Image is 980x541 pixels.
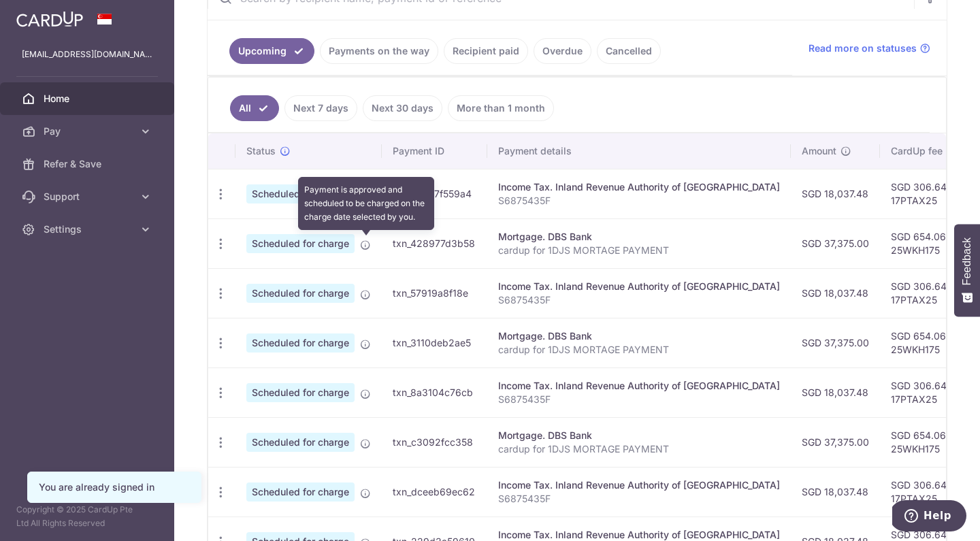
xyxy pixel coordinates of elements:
a: Read more on statuses [808,42,930,55]
td: SGD 306.64 17PTAX25 [880,367,968,417]
div: Mortgage. DBS Bank [498,429,780,442]
span: Scheduled for charge [246,284,355,303]
div: Income Tax. Inland Revenue Authority of [GEOGRAPHIC_DATA] [498,280,780,293]
th: Payment ID [382,133,487,169]
a: Upcoming [229,38,314,64]
a: Overdue [534,38,591,64]
a: Recipient paid [444,38,528,64]
p: S6875435F [498,492,780,506]
td: txn_428977d3b58 [382,218,487,268]
td: SGD 18,037.48 [791,268,880,318]
span: Scheduled for charge [246,234,355,253]
p: cardup for 1DJS MORTAGE PAYMENT [498,343,780,357]
img: CardUp [16,11,83,27]
a: Next 7 days [284,95,357,121]
a: All [230,95,279,121]
span: Scheduled for charge [246,333,355,353]
span: Amount [802,144,836,158]
td: txn_3110deb2ae5 [382,318,487,367]
td: txn_57919a8f18e [382,268,487,318]
td: SGD 37,375.00 [791,218,880,268]
p: S6875435F [498,293,780,307]
span: Read more on statuses [808,42,917,55]
div: Payment is approved and scheduled to be charged on the charge date selected by you. [298,177,434,230]
td: txn_97267f559a4 [382,169,487,218]
span: Pay [44,125,133,138]
div: Mortgage. DBS Bank [498,329,780,343]
a: Cancelled [597,38,661,64]
p: S6875435F [498,194,780,208]
td: SGD 37,375.00 [791,417,880,467]
span: Refer & Save [44,157,133,171]
td: SGD 18,037.48 [791,169,880,218]
span: CardUp fee [891,144,943,158]
th: Payment details [487,133,791,169]
div: Mortgage. DBS Bank [498,230,780,244]
td: SGD 306.64 17PTAX25 [880,268,968,318]
span: Status [246,144,276,158]
td: SGD 306.64 17PTAX25 [880,169,968,218]
div: Income Tax. Inland Revenue Authority of [GEOGRAPHIC_DATA] [498,379,780,393]
td: SGD 18,037.48 [791,367,880,417]
span: Home [44,92,133,105]
span: Support [44,190,133,203]
td: SGD 37,375.00 [791,318,880,367]
a: Payments on the way [320,38,438,64]
td: txn_dceeb69ec62 [382,467,487,517]
td: SGD 654.06 25WKH175 [880,218,968,268]
div: Income Tax. Inland Revenue Authority of [GEOGRAPHIC_DATA] [498,180,780,194]
td: txn_8a3104c76cb [382,367,487,417]
div: Income Tax. Inland Revenue Authority of [GEOGRAPHIC_DATA] [498,478,780,492]
span: Scheduled for charge [246,482,355,502]
a: Next 30 days [363,95,442,121]
td: SGD 654.06 25WKH175 [880,318,968,367]
a: More than 1 month [448,95,554,121]
td: SGD 306.64 17PTAX25 [880,467,968,517]
p: cardup for 1DJS MORTAGE PAYMENT [498,442,780,456]
td: txn_c3092fcc358 [382,417,487,467]
span: Scheduled for charge [246,433,355,452]
p: [EMAIL_ADDRESS][DOMAIN_NAME] [22,48,152,61]
iframe: Opens a widget where you can find more information [892,500,966,534]
span: Scheduled for charge [246,383,355,402]
p: S6875435F [498,393,780,406]
p: cardup for 1DJS MORTAGE PAYMENT [498,244,780,257]
td: SGD 654.06 25WKH175 [880,417,968,467]
span: Settings [44,223,133,236]
td: SGD 18,037.48 [791,467,880,517]
span: Scheduled for charge [246,184,355,203]
span: Feedback [961,237,973,285]
div: You are already signed in [39,480,190,494]
button: Feedback - Show survey [954,224,980,316]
